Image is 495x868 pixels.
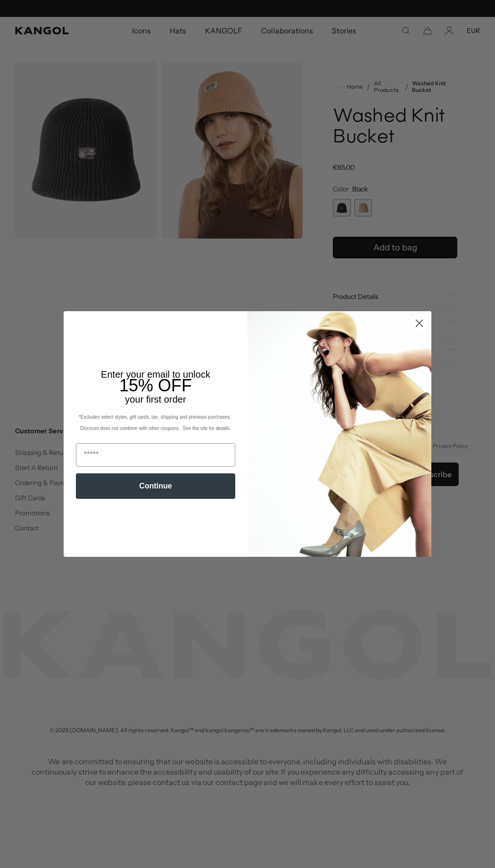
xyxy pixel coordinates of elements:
span: *Excludes select styles, gift cards, tax, shipping and previous purchases. Discount does not comb... [79,414,232,431]
button: Close dialog [411,315,428,331]
span: your first order [125,394,186,405]
button: Continue [76,473,235,499]
input: Email [76,443,235,467]
img: 93be19ad-e773-4382-80b9-c9d740c9197f.jpeg [247,311,431,556]
span: Enter your email to unlock [101,369,210,380]
span: 15% OFF [119,376,192,395]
